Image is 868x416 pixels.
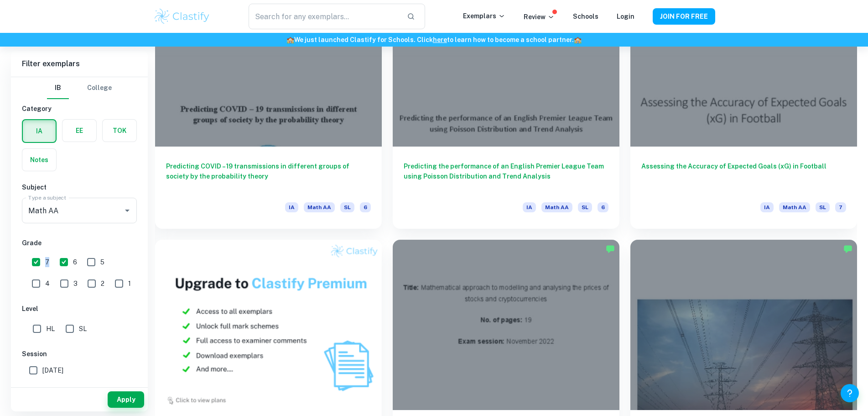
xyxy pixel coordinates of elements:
[360,202,371,212] span: 6
[523,202,536,212] span: IA
[598,202,608,212] span: 6
[11,51,148,77] h6: Filter exemplars
[641,161,846,191] h6: Assessing the Accuracy of Expected Goals (xG) in Football
[28,194,66,201] label: Type a subject
[249,4,399,29] input: Search for any exemplars...
[2,35,866,45] h6: We just launched Clastify for Schools. Click to learn how to become a school partner.
[760,202,774,212] span: IA
[103,120,136,142] button: TOK
[304,202,335,212] span: Math AA
[46,324,55,334] span: HL
[153,7,211,26] img: Clastify logo
[42,365,63,375] span: [DATE]
[404,161,608,191] h6: Predicting the performance of an English Premier League Team using Poisson Distribution and Trend...
[524,12,555,22] p: Review
[22,238,137,248] h6: Grade
[22,349,137,359] h6: Session
[22,182,137,192] h6: Subject
[22,104,137,114] h6: Category
[73,279,78,289] span: 3
[286,36,294,43] span: 🏫
[45,279,50,289] span: 4
[108,391,144,408] button: Apply
[573,13,598,20] a: Schools
[23,120,56,142] button: IA
[22,149,56,171] button: Notes
[79,324,87,334] span: SL
[47,77,112,99] div: Filter type choice
[45,257,49,267] span: 7
[463,11,505,21] p: Exemplars
[841,384,859,402] button: Help and Feedback
[128,279,131,289] span: 1
[73,257,77,267] span: 6
[835,202,846,212] span: 7
[816,202,830,212] span: SL
[22,304,137,314] h6: Level
[606,244,615,253] img: Marked
[541,202,572,212] span: Math AA
[62,120,96,142] button: EE
[42,384,72,394] span: May 2025
[843,244,852,253] img: Marked
[47,77,69,99] button: IB
[100,257,104,267] span: 5
[166,161,371,191] h6: Predicting COVID – 19 transmissions in different groups of society by the probability theory
[101,279,104,289] span: 2
[87,77,112,99] button: College
[617,13,634,20] a: Login
[574,36,582,43] span: 🏫
[578,202,592,212] span: SL
[285,202,298,212] span: IA
[653,8,715,25] button: JOIN FOR FREE
[779,202,810,212] span: Math AA
[121,204,134,217] button: Open
[433,36,447,43] a: here
[340,202,354,212] span: SL
[155,240,382,410] img: Thumbnail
